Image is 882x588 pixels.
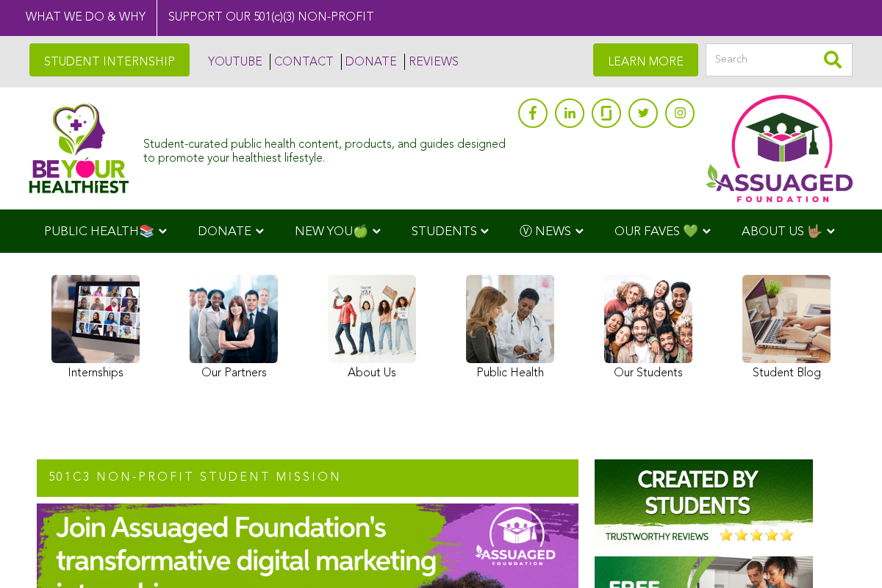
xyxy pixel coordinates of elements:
[412,226,477,238] span: STUDENTS
[595,459,813,548] img: Assuaged-Foundation-Student-Internship-Opportunity-Reviews-Mission-GIPHY-2
[520,226,571,238] span: Ⓥ NEWS
[601,106,612,121] img: glassdoor
[742,226,822,238] span: ABOUT US 🤟🏽
[808,517,882,588] iframe: Chat Widget
[614,226,698,238] span: OUR FAVES 💚
[204,54,262,70] a: YOUTUBE
[706,95,853,202] img: Assuaged App
[44,226,154,238] span: PUBLIC HEALTH📚
[341,54,397,70] a: DONATE
[143,131,511,166] div: Student-curated public health content, products, and guides designed to promote your healthiest l...
[37,459,578,498] h2: 501c3 NON-PROFIT STUDENT MISSION
[29,43,190,76] a: STUDENT INTERNSHIP
[29,103,129,193] img: Assuaged
[295,226,368,238] span: NEW YOU🍏
[270,54,334,70] a: CONTACT
[198,226,251,238] span: DONATE
[22,209,860,253] div: Navigation Menu
[593,43,698,76] a: LEARN MORE
[404,54,459,70] a: REVIEWS
[706,43,853,76] input: Search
